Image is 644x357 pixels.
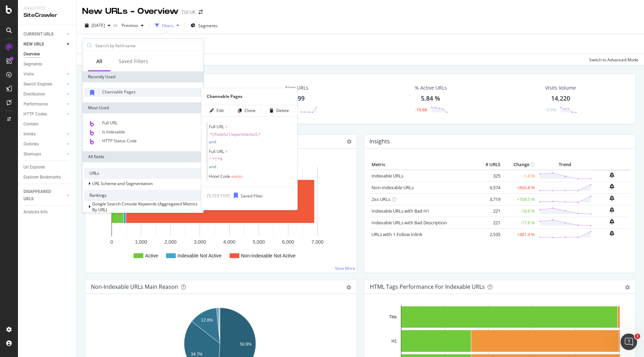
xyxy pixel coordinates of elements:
a: Overview [23,51,71,58]
a: Indexable URLs [372,173,403,179]
a: Non-Indexable URLs [372,184,414,191]
div: -0.9% [546,107,556,113]
span: vs [113,22,119,28]
button: Edit [207,105,224,116]
div: HTML Tags Performance for Indexable URLs [370,283,485,290]
th: Trend [537,160,594,170]
div: 5.84 % [421,94,440,103]
div: CURRENT URLS [23,31,54,38]
text: 34.7% [191,352,202,357]
text: 2,000 [164,239,176,245]
div: Analysis Info [23,208,48,216]
th: Metric [370,160,474,170]
text: 50.9% [240,342,252,347]
a: Visits [23,71,65,78]
text: 1,000 [135,239,147,245]
div: Most Used [83,102,203,113]
div: Distribution [23,91,45,98]
div: Clone [244,108,256,113]
text: 3,000 [194,239,206,245]
td: 221 [474,217,502,228]
text: H1 [391,339,397,344]
td: +481.4 % [502,228,537,240]
button: Previous [119,20,146,31]
a: Search Engines [23,81,65,88]
text: 7,000 [311,239,324,245]
span: Channable Pages [102,89,136,95]
span: Hotel Code [209,173,230,179]
span: Saved Filter [241,193,263,199]
div: All [96,58,102,65]
div: arrow-right-arrow-left [199,10,203,14]
button: Filters [152,20,182,31]
div: -19.68 [415,107,427,113]
span: exists [231,173,242,179]
td: +708.5 % [502,193,537,205]
td: -18.8 % [502,205,537,217]
a: Url Explorer [23,164,71,171]
div: Switch to Advanced Mode [589,57,638,63]
td: 325 [474,170,502,182]
div: Saved Filters [119,58,148,65]
div: Outlinks [23,141,39,148]
h4: Insights [369,137,390,146]
div: Segments [23,61,42,68]
div: Filters [162,23,174,29]
div: Performance [23,101,48,108]
div: Recently Used [83,71,203,82]
button: Clone [235,105,256,116]
div: 14,220 [551,94,570,103]
div: Edit [217,108,224,113]
span: Segments [198,23,218,29]
div: All fields [83,151,203,162]
a: CURRENT URLS [23,31,65,38]
span: URL Scheme and Segmentation [92,181,153,186]
div: New URLs [285,84,308,91]
a: HTTP Codes [23,111,65,118]
a: 2xx URLs [372,196,390,202]
span: Previous [119,22,138,28]
div: New URLs - Overview [82,6,179,17]
svg: A chart. [91,160,348,267]
td: -1.8 % [502,170,537,182]
button: Segments [188,20,220,31]
div: bell-plus [609,172,614,178]
text: 6,000 [282,239,294,245]
span: Is Indexable [102,129,125,135]
td: -17.8 % [502,217,537,228]
text: Non-Indexable Not Active [241,253,296,258]
div: DISAPPEARED URLS [23,188,58,203]
div: Overview [23,51,40,58]
div: Content [23,121,38,128]
div: gear [625,285,630,290]
td: 221 [474,205,502,217]
a: Segments [23,61,71,68]
button: Delete [267,105,289,116]
span: and [209,164,216,170]
span: .*(/hotels/|/apartments/).* [209,132,292,137]
a: Outlinks [23,141,65,148]
span: ≠ [225,149,228,154]
td: +866.8 % [502,182,537,193]
span: Full URL [102,120,117,126]
iframe: Intercom live chat [621,334,637,350]
th: Change [502,160,537,170]
div: bell-plus [609,219,614,224]
th: # URLS [474,160,502,170]
a: Indexable URLs with Bad H1 [372,208,429,214]
div: bell-plus [609,231,614,236]
a: DISAPPEARED URLS [23,188,65,203]
div: Visits Volume [545,84,576,91]
span: Full URL [209,124,224,130]
a: Explorer Bookmarks [23,174,71,181]
td: 6,574 [474,182,502,193]
span: HTTP Status Code [102,138,137,144]
a: Inlinks [23,131,65,138]
a: URLs with 1 Follow Inlink [372,231,422,237]
div: Non-Indexable URLs Main Reason [91,283,178,290]
text: 0 [110,239,113,245]
td: 3,719 [474,193,502,205]
text: 5,000 [253,239,265,245]
text: 12.8% [201,318,213,323]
